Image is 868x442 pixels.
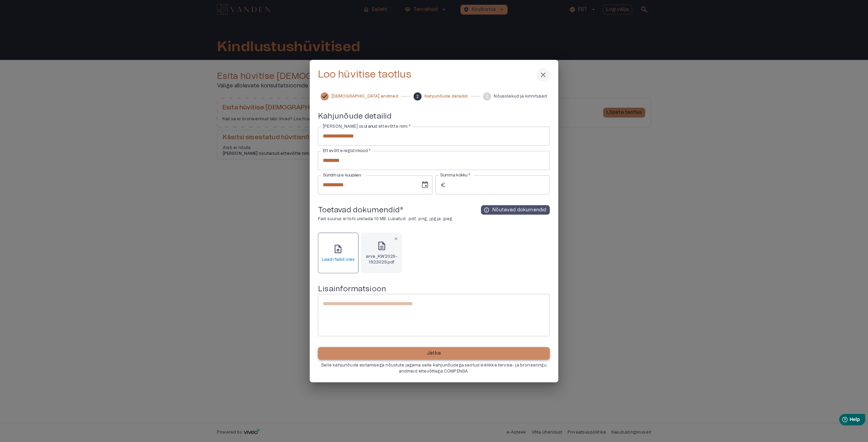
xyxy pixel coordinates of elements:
[425,93,468,99] span: Kahjunõude detailid
[318,205,453,215] h5: Toetavad dokumendid *
[323,124,411,129] label: [PERSON_NAME] osutanud ettevõtte nimi
[333,244,343,254] span: upload_file
[318,69,412,81] h3: Loo hüvitise taotlus
[393,236,399,241] span: close
[318,284,550,294] h5: Lisainformatsioon
[318,347,550,360] button: Jätka
[427,350,441,357] p: Jätka
[536,68,550,81] button: sulge menüü
[440,182,446,188] span: euro_symbol
[486,94,488,98] text: 3
[416,94,419,98] text: 2
[364,254,399,265] h6: arve_KW2025-1923029.pdf
[323,172,361,178] label: Sündmuse kuupäev
[418,178,432,192] button: Choose date, selected date is 25. sept 2025
[323,148,371,154] label: Ettevõtte registrikood
[492,207,546,213] p: Nõutavad dokumendid
[318,111,550,121] h5: Kahjunõude detailid
[332,93,398,99] span: [DEMOGRAPHIC_DATA] andmed
[377,241,387,251] span: description
[318,362,550,374] p: Selle kahjunõude esitamisega nõustute jagama selle kahjunõudega seotud isiklikke tervise- ja bron...
[318,216,453,222] p: Faili suurus ei tohi ületada 10 MB. Lubatud: .pdf, .png, .jpg ja .jpeg.
[322,257,355,262] h6: Laadi failid üles
[484,207,490,213] span: info
[815,411,868,430] iframe: Help widget launcher
[481,205,550,215] button: infoNõutavad dokumendid
[440,172,470,178] label: Summa kokku
[539,70,547,79] span: close
[494,93,547,99] span: Nõusolekud ja kinnitused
